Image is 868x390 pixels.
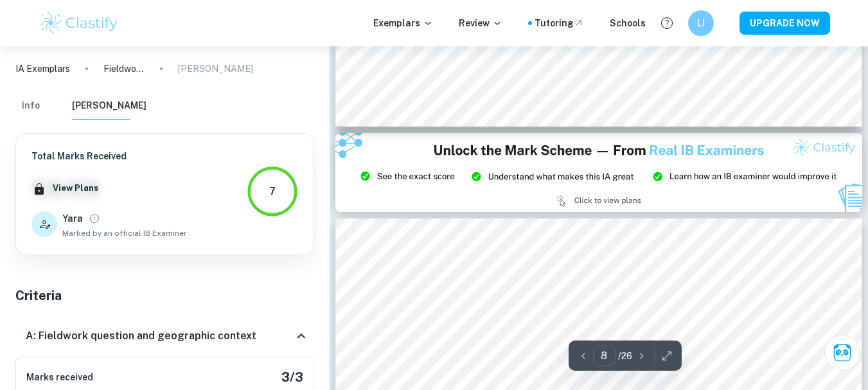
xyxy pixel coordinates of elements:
button: View Plans [49,179,102,198]
h6: LI [693,16,708,30]
button: UPGRADE NOW [740,12,830,35]
h6: Marks received [26,370,93,384]
a: IA Exemplars [15,62,70,76]
a: Tutoring [535,16,584,30]
button: View full profile [85,209,103,227]
button: Help and Feedback [656,12,678,34]
h6: Yara [62,211,83,226]
p: / 26 [618,349,632,363]
p: Exemplars [373,16,433,30]
button: Info [15,92,46,120]
h6: A: Fieldwork question and geographic context [26,328,256,344]
p: Review [459,16,502,30]
img: Clastify logo [39,10,120,36]
h6: Total Marks Received [31,149,187,163]
button: [PERSON_NAME] [72,92,146,120]
img: Ad [335,133,862,212]
div: 7 [269,184,276,199]
h5: Criteria [15,286,314,305]
p: Fieldwork investigation of land use pattern in [GEOGRAPHIC_DATA], [GEOGRAPHIC_DATA]. What is the ... [103,62,145,76]
span: Marked by an official IB Examiner [62,227,187,239]
div: A: Fieldwork question and geographic context [15,315,314,357]
button: Ask Clai [824,335,860,371]
a: Schools [610,16,646,30]
p: [PERSON_NAME] [178,62,253,76]
h5: 3 / 3 [281,368,303,387]
button: LI [688,10,714,36]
